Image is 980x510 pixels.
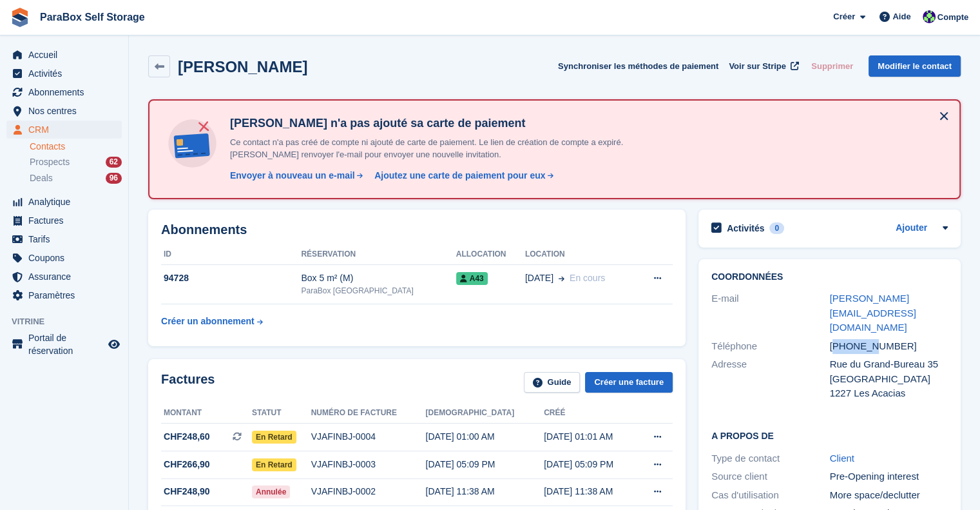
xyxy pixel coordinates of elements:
[711,429,948,442] h2: A propos de
[830,293,916,333] a: [PERSON_NAME][EMAIL_ADDRESS][DOMAIN_NAME]
[252,485,290,498] span: Annulée
[178,58,307,75] h2: [PERSON_NAME]
[544,485,637,498] div: [DATE] 11:38 AM
[311,403,426,424] th: Numéro de facture
[28,193,106,211] span: Analytique
[28,64,106,83] span: Activités
[252,403,311,424] th: Statut
[426,458,544,471] div: [DATE] 05:09 PM
[12,315,128,328] span: Vitrine
[225,136,676,161] p: Ce contact n'a pas créé de compte ni ajouté de carte de paiement. Le lien de création de compte a...
[106,157,122,168] div: 62
[6,83,122,101] a: menu
[28,286,106,304] span: Paramètres
[525,244,635,265] th: Location
[6,102,122,120] a: menu
[6,268,122,286] a: menu
[301,244,456,265] th: Réservation
[28,211,106,230] span: Factures
[161,222,673,237] h2: Abonnements
[311,458,426,471] div: VJAFINBJ-0003
[6,211,122,230] a: menu
[769,222,784,234] div: 0
[6,64,122,83] a: menu
[106,173,122,184] div: 96
[711,469,830,484] div: Source client
[6,121,122,139] a: menu
[833,10,855,23] span: Créer
[711,488,830,503] div: Cas d'utilisation
[711,291,830,335] div: E-mail
[426,403,544,424] th: [DEMOGRAPHIC_DATA]
[6,46,122,64] a: menu
[28,331,106,357] span: Portail de réservation
[225,116,676,131] h4: [PERSON_NAME] n'a pas ajouté sa carte de paiement
[161,309,263,333] a: Créer un abonnement
[524,372,581,393] a: Guide
[585,372,673,393] a: Créer une facture
[830,372,948,387] div: [GEOGRAPHIC_DATA]
[558,55,718,77] button: Synchroniser les méthodes de paiement
[28,268,106,286] span: Assurance
[806,55,858,77] button: Supprimer
[28,249,106,267] span: Coupons
[727,222,764,234] h2: Activités
[456,244,525,265] th: Allocation
[544,430,637,444] div: [DATE] 01:01 AM
[456,272,488,285] span: A43
[724,55,801,77] a: Voir sur Stripe
[30,172,53,184] span: Deals
[525,271,553,285] span: [DATE]
[301,271,456,285] div: Box 5 m² (M)
[30,141,122,153] a: Contacts
[30,156,70,168] span: Prospects
[426,430,544,444] div: [DATE] 01:00 AM
[711,272,948,282] h2: Coordonnées
[374,169,545,182] div: Ajoutez une carte de paiement pour eux
[30,155,122,169] a: Prospects 62
[28,230,106,248] span: Tarifs
[923,10,936,23] img: Tess Bédat
[830,469,948,484] div: Pre-Opening interest
[896,221,927,236] a: Ajouter
[164,430,210,444] span: CHF248,60
[252,458,296,471] span: En retard
[28,46,106,64] span: Accueil
[165,116,220,171] img: no-card-linked-e7822e413c904bf8b177c4d89f31251c4716f9871600ec3ca5bfc59e148c83f4.svg
[570,273,605,283] span: En cours
[252,431,296,444] span: En retard
[106,337,122,352] a: Boutique d'aperçu
[161,403,252,424] th: Montant
[28,102,106,120] span: Nos centres
[544,403,637,424] th: Créé
[164,485,210,498] span: CHF248,90
[711,357,830,401] div: Adresse
[426,485,544,498] div: [DATE] 11:38 AM
[28,83,106,101] span: Abonnements
[311,430,426,444] div: VJAFINBJ-0004
[6,230,122,248] a: menu
[869,55,961,77] a: Modifier le contact
[164,458,210,471] span: CHF266,90
[369,169,555,182] a: Ajoutez une carte de paiement pour eux
[35,6,150,28] a: ParaBox Self Storage
[301,285,456,297] div: ParaBox [GEOGRAPHIC_DATA]
[161,372,215,393] h2: Factures
[6,193,122,211] a: menu
[6,331,122,357] a: menu
[6,249,122,267] a: menu
[711,451,830,466] div: Type de contact
[830,386,948,401] div: 1227 Les Acacias
[830,357,948,372] div: Rue du Grand-Bureau 35
[311,485,426,498] div: VJAFINBJ-0002
[6,286,122,304] a: menu
[161,271,301,285] div: 94728
[544,458,637,471] div: [DATE] 05:09 PM
[30,172,122,185] a: Deals 96
[161,315,255,328] div: Créer un abonnement
[830,488,948,503] div: More space/declutter
[711,339,830,354] div: Téléphone
[729,60,786,73] span: Voir sur Stripe
[937,11,968,24] span: Compte
[230,169,355,182] div: Envoyer à nouveau un e-mail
